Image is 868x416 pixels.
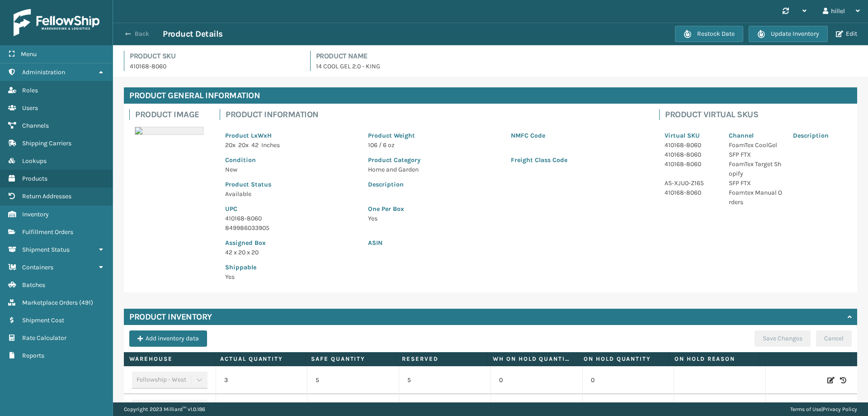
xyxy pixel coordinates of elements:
p: Product LxWxH [225,131,357,140]
p: UPC [225,204,357,214]
p: 410168-8060 [665,188,718,197]
p: FoamTex Target Shopify [729,159,782,178]
p: AS-XJU0-Z165 [665,178,718,188]
p: 42 x 20 x 20 [225,248,357,257]
button: Save Changes [755,330,811,347]
span: Channels [22,122,49,129]
p: Assigned Box [225,238,357,248]
p: Freight Class Code [511,155,643,165]
p: Description [793,131,846,140]
span: Batches [22,281,45,289]
button: Update Inventory [749,26,828,42]
span: 20 x [238,141,249,149]
span: Roles [22,86,38,94]
td: 5 [307,366,399,394]
h4: Product Virtual SKUs [665,109,852,120]
label: On Hold Quantity [584,355,663,363]
p: 410168-8060 [130,62,299,71]
p: 14 COOL GEL 2.0 - KING [316,62,858,71]
button: Cancel [816,330,852,347]
p: Available [225,189,357,199]
span: Shipment Status [22,246,70,253]
span: Users [22,104,38,112]
p: Description [368,180,643,189]
h3: Product Details [163,29,223,39]
span: Reports [22,352,44,359]
p: Product Status [225,180,357,189]
p: Virtual SKU [665,131,718,140]
p: Channel [729,131,782,140]
span: Containers [22,263,53,271]
label: Actual Quantity [220,355,300,363]
p: Condition [225,155,357,165]
h4: Product Name [316,51,858,62]
p: Copyright 2023 Milliard™ v 1.0.186 [124,402,205,416]
span: Marketplace Orders [22,299,78,306]
span: Menu [21,50,37,58]
p: 849986033905 [225,223,357,233]
p: ASIN [368,238,643,248]
span: Lookups [22,157,47,165]
p: Product Category [368,155,500,165]
a: Privacy Policy [823,406,857,412]
h4: Product General Information [124,87,857,104]
p: 410168-8060 [225,214,357,223]
button: Add inventory data [129,330,207,347]
label: WH On hold quantity [493,355,572,363]
p: 410168-8060 [665,159,718,169]
p: 410168-8060 [665,140,718,150]
p: FoamTex CoolGel [729,140,782,150]
td: 0 [491,366,582,394]
span: 106 / 6 oz [368,141,395,149]
span: Administration [22,68,65,76]
p: SFP FTX [729,150,782,159]
p: Home and Garden [368,165,500,174]
i: Edit [827,376,835,385]
button: Restock Date [675,26,743,42]
span: 42 [251,141,259,149]
h4: Product Information [226,109,648,120]
p: New [225,165,357,174]
button: Back [121,30,163,38]
p: Shippable [225,263,357,272]
img: logo [14,9,99,36]
div: | [790,402,857,416]
label: Reserved [402,355,481,363]
p: Product Weight [368,131,500,140]
span: Inches [261,141,280,149]
span: ( 491 ) [79,299,93,306]
img: 51104088640_40f294f443_o-scaled-700x700.jpg [135,127,203,135]
span: Return Addresses [22,192,71,200]
p: 5 [407,376,482,385]
span: Shipment Cost [22,316,64,324]
button: Edit [833,30,860,38]
span: 20 x [225,141,236,149]
a: Terms of Use [790,406,821,412]
h4: Product Image [135,109,209,120]
p: One Per Box [368,204,643,214]
label: Warehouse [129,355,209,363]
p: Foamtex Manual Orders [729,188,782,207]
span: Rate Calculator [22,334,66,342]
p: NMFC Code [511,131,643,140]
span: Shipping Carriers [22,139,71,147]
span: Fulfillment Orders [22,228,73,236]
td: 0 [582,366,674,394]
span: Products [22,175,47,182]
p: 410168-8060 [665,150,718,159]
label: Safe Quantity [311,355,391,363]
i: Inventory History [840,376,846,385]
td: 3 [216,366,307,394]
label: On Hold Reason [675,355,754,363]
h4: Product SKU [130,51,299,62]
p: Yes [225,272,357,282]
p: SFP FTX [729,178,782,188]
span: Inventory [22,210,49,218]
p: Yes [368,214,643,223]
h4: Product Inventory [129,311,212,322]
